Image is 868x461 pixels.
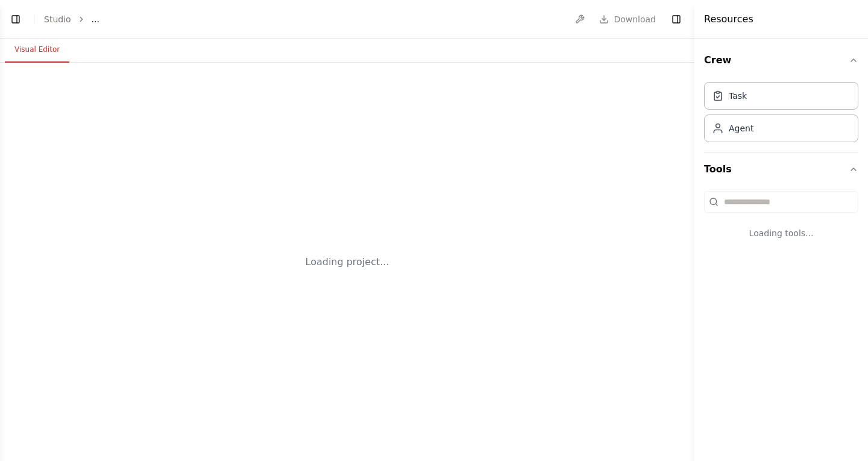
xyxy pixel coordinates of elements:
button: Hide right sidebar [668,11,685,28]
button: Show left sidebar [7,11,24,28]
div: Task [729,90,747,102]
h4: Resources [704,12,753,27]
nav: breadcrumb [44,13,99,25]
button: Visual Editor [5,37,69,63]
button: Crew [704,43,858,77]
button: Tools [704,152,858,186]
a: Studio [44,14,71,24]
div: Loading tools... [704,218,858,249]
div: Loading project... [306,255,389,269]
div: Agent [729,122,753,134]
div: Tools [704,186,858,259]
div: Crew [704,77,858,152]
span: ... [92,13,99,25]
